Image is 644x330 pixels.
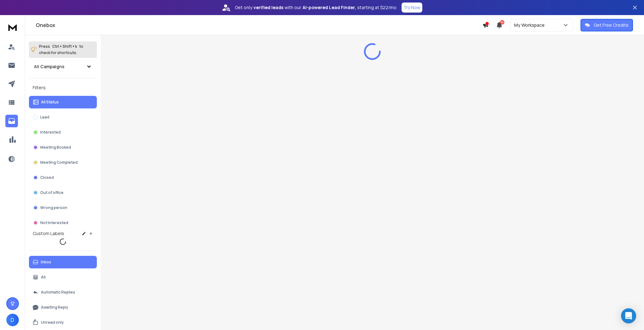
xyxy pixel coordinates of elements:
[6,314,19,326] button: D
[29,201,97,214] button: Wrong person
[40,220,68,225] p: Not Interested
[41,305,68,310] p: Awaiting Reply
[40,145,71,150] p: Meeting Booked
[51,43,78,50] span: Ctrl + Shift + k
[29,271,97,283] button: All
[39,43,83,56] p: Press to check for shortcuts.
[253,4,283,11] strong: verified leads
[29,217,97,229] button: Not Interested
[41,275,46,280] p: All
[29,256,97,268] button: Inbox
[29,111,97,124] button: Lead
[402,3,422,13] button: Try Now
[6,21,19,33] img: logo
[34,63,64,70] h1: All Campaigns
[29,301,97,314] button: Awaiting Reply
[29,286,97,299] button: Automatic Replies
[621,308,636,323] div: Open Intercom Messenger
[594,22,629,28] p: Get Free Credits
[580,19,633,31] button: Get Free Credits
[36,21,482,29] h1: Onebox
[29,171,97,184] button: Closed
[33,230,64,237] h3: Custom Labels
[29,186,97,199] button: Out of office
[500,20,504,25] span: 50
[303,4,356,11] strong: AI-powered Lead Finder,
[40,175,54,180] p: Closed
[40,190,64,195] p: Out of office
[29,126,97,139] button: Interested
[40,115,49,120] p: Lead
[40,130,61,135] p: Interested
[29,141,97,154] button: Meeting Booked
[41,290,75,295] p: Automatic Replies
[41,320,64,325] p: Unread only
[41,260,51,265] p: Inbox
[29,156,97,169] button: Meeting Completed
[40,160,78,165] p: Meeting Completed
[29,96,97,108] button: All Status
[29,83,97,92] h3: Filters
[235,4,397,11] p: Get only with our starting at $22/mo
[514,22,547,28] p: My Workspace
[29,60,97,73] button: All Campaigns
[29,316,97,329] button: Unread only
[40,205,67,210] p: Wrong person
[403,4,420,11] p: Try Now
[41,100,59,105] p: All Status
